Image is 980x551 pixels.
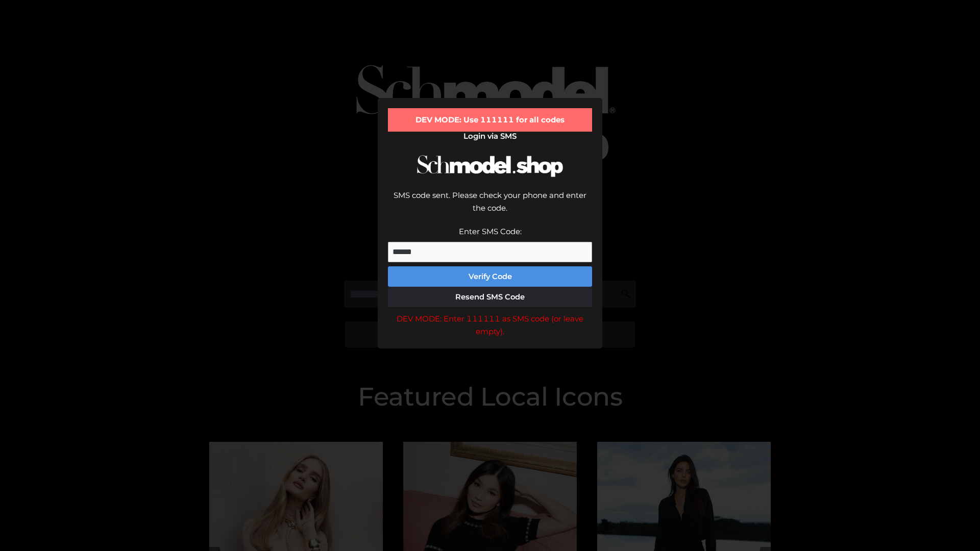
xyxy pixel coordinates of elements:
button: Verify Code [388,266,592,287]
button: Resend SMS Code [388,287,592,307]
div: DEV MODE: Enter 111111 as SMS code (or leave empty). [388,312,592,338]
h2: Login via SMS [388,132,592,141]
div: DEV MODE: Use 111111 for all codes [388,108,592,132]
img: Schmodel Logo [413,146,567,186]
label: Enter SMS Code: [459,227,522,236]
div: SMS code sent. Please check your phone and enter the code. [388,189,592,225]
